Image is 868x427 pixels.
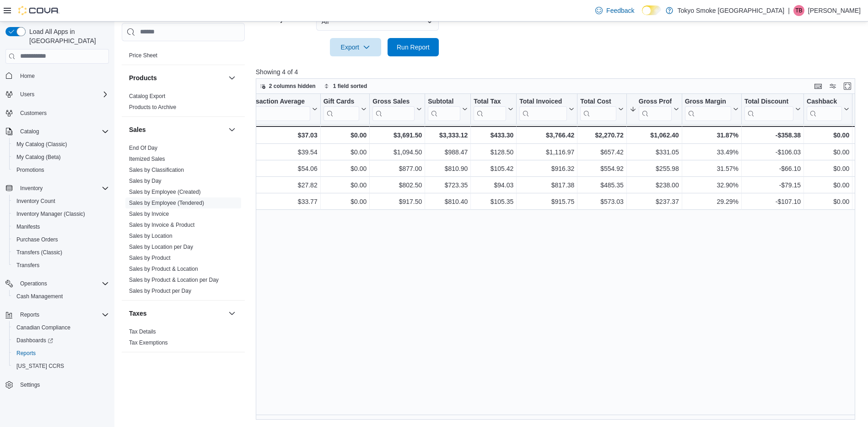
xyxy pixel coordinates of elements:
[330,38,381,56] button: Export
[242,130,317,141] div: $37.03
[793,5,804,16] div: Thomas Bruce
[16,293,63,300] span: Cash Management
[13,221,109,232] span: Manifests
[16,197,55,205] span: Inventory Count
[129,145,157,151] a: End Of Day
[639,97,672,106] div: Gross Profit
[13,164,48,175] a: Promotions
[580,130,623,141] div: $2,270.72
[226,72,237,83] button: Products
[744,97,793,120] div: Total Discount
[13,335,109,346] span: Dashboards
[744,97,801,120] button: Total Discount
[242,196,317,207] div: $33.77
[519,147,574,158] div: $1,116.97
[428,97,468,120] button: Subtotal
[13,152,109,163] span: My Catalog (Beta)
[226,32,237,43] button: Pricing
[20,128,39,135] span: Catalog
[580,196,623,207] div: $573.03
[580,97,616,120] div: Total Cost
[827,81,838,92] button: Display options
[580,163,623,174] div: $554.92
[519,97,574,120] button: Total Invoiced
[372,97,415,120] div: Gross Sales
[129,177,162,185] span: Sales by Day
[813,81,824,92] button: Keyboard shortcuts
[474,97,506,120] div: Total Tax
[685,97,731,106] div: Gross Margin
[13,139,109,150] span: My Catalog (Classic)
[9,290,113,303] button: Cash Management
[580,97,623,120] button: Total Cost
[316,12,439,31] button: All
[129,178,162,184] a: Sales by Day
[129,287,191,295] span: Sales by Product per Day
[428,147,468,158] div: $988.47
[13,291,66,302] a: Cash Management
[129,221,194,229] span: Sales by Invoice & Product
[18,6,59,15] img: Cova
[807,196,849,207] div: $0.00
[13,361,109,372] span: Washington CCRS
[13,291,109,302] span: Cash Management
[630,147,679,158] div: $331.05
[13,247,109,258] span: Transfers (Classic)
[16,379,109,390] span: Settings
[744,163,801,174] div: -$66.10
[129,155,165,163] span: Itemized Sales
[242,180,317,191] div: $27.82
[16,379,43,390] a: Settings
[580,147,623,158] div: $657.42
[807,163,849,174] div: $0.00
[519,97,567,106] div: Total Invoiced
[9,208,113,220] button: Inventory Manager (Classic)
[16,70,109,82] span: Home
[630,163,679,174] div: $255.98
[129,243,193,251] span: Sales by Location per Day
[2,69,113,82] button: Home
[428,130,468,141] div: $3,333.12
[20,381,40,389] span: Settings
[9,164,113,176] button: Promotions
[333,82,367,90] span: 1 field sorted
[372,180,422,191] div: $802.50
[16,337,53,344] span: Dashboards
[2,308,113,321] button: Reports
[428,163,468,174] div: $810.90
[323,97,367,120] button: Gift Cards
[16,210,85,218] span: Inventory Manager (Classic)
[16,278,51,289] button: Operations
[129,210,169,218] span: Sales by Invoice
[842,81,853,92] button: Enter fullscreen
[9,360,113,372] button: [US_STATE] CCRS
[20,109,47,117] span: Customers
[580,180,623,191] div: $485.35
[9,347,113,360] button: Reports
[129,266,198,272] a: Sales by Product & Location
[685,130,738,141] div: 31.87%
[13,221,43,232] a: Manifests
[16,71,38,82] a: Home
[129,277,219,283] a: Sales by Product & Location per Day
[129,93,165,99] a: Catalog Export
[129,167,184,173] a: Sales by Classification
[807,130,849,141] div: $0.00
[129,233,173,239] a: Sales by Location
[129,244,193,250] a: Sales by Location per Day
[372,147,422,158] div: $1,094.50
[685,97,738,120] button: Gross Margin
[129,328,156,335] a: Tax Details
[323,147,367,158] div: $0.00
[256,67,862,77] p: Showing 4 of 4
[2,106,113,120] button: Customers
[788,5,790,16] p: |
[13,208,89,219] a: Inventory Manager (Classic)
[129,309,225,318] button: Taxes
[129,104,176,111] span: Products to Archive
[630,196,679,207] div: $237.37
[592,1,638,20] a: Feedback
[16,89,38,100] button: Users
[519,196,574,207] div: $915.75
